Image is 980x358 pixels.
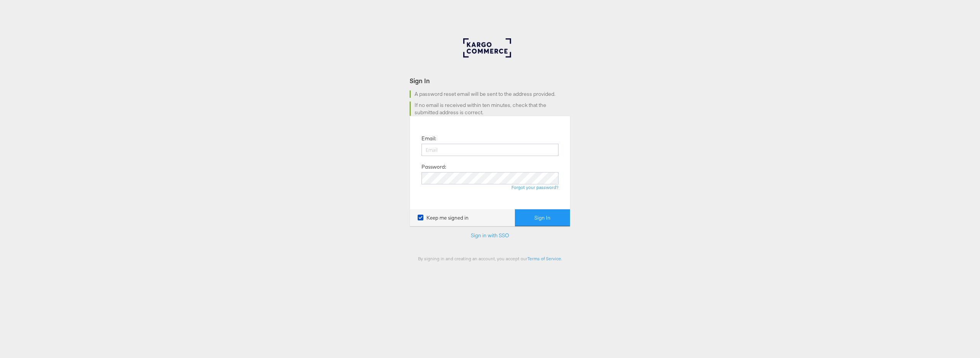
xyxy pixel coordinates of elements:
a: Sign in with SSO [471,232,509,239]
label: Password: [421,163,446,171]
a: Terms of Service [528,256,561,261]
a: Forgot your password? [511,184,559,190]
div: If no email is received within ten minutes, check that the submitted address is correct. [410,102,570,116]
input: Email [421,144,559,156]
div: A password reset email will be sent to the address provided. [410,90,570,98]
label: Email: [421,135,436,142]
label: Keep me signed in [418,214,469,222]
div: Sign In [410,76,570,85]
div: By signing in and creating an account, you accept our . [410,256,570,261]
button: Sign In [515,209,570,227]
